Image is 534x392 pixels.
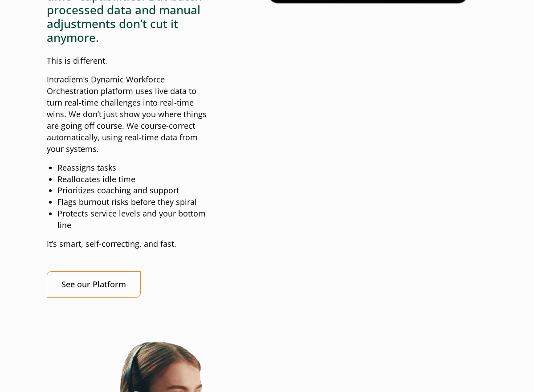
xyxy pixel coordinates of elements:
[57,185,213,196] li: Prioritizes coaching and support
[57,162,213,174] li: Reassigns tasks
[47,238,213,250] p: It’s smart, self-correcting, and fast.
[47,74,213,155] p: Intradiem’s Dynamic Workforce Orchestration platform uses live data to turn real-time challenges ...
[57,174,213,185] li: Reallocates idle time
[47,271,141,298] a: See our Platform
[57,196,213,208] li: Flags burnout risks before they spiral
[47,55,213,67] p: This is different.
[57,208,213,231] li: Protects service levels and your bottom line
